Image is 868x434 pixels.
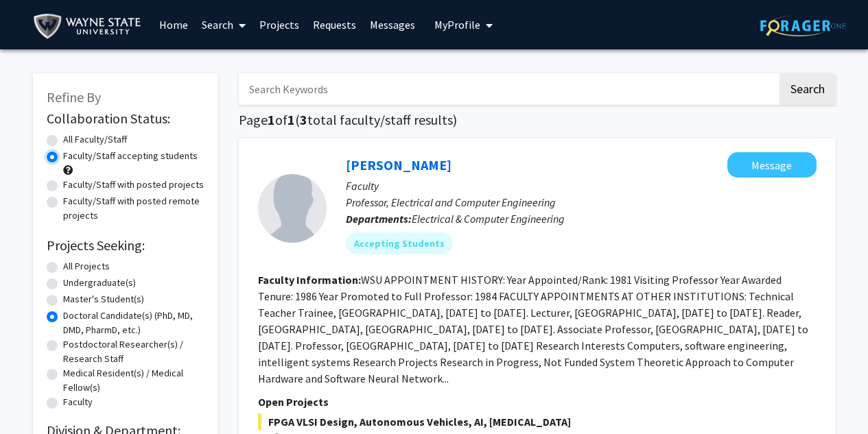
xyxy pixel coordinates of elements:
[63,178,204,192] label: Faculty/Staff with posted projects
[10,372,58,424] iframe: Chat
[268,111,275,128] span: 1
[434,18,480,32] span: My Profile
[346,212,412,226] b: Departments:
[258,394,817,410] p: Open Projects
[239,73,777,105] input: Search Keywords
[346,194,817,210] p: Professor, Electrical and Computer Engineering
[346,178,817,194] p: Faculty
[258,273,808,385] fg-read-more: WSU APPOINTMENT HISTORY: Year Appointed/Rank: 1981 Visiting Professor Year Awarded Tenure: 1986 Y...
[47,88,101,106] span: Refine By
[63,309,204,337] label: Doctoral Candidate(s) (PhD, MD, DMD, PharmD, etc.)
[152,1,195,49] a: Home
[63,259,110,274] label: All Projects
[779,73,836,105] button: Search
[346,156,451,173] a: [PERSON_NAME]
[63,194,204,223] label: Faculty/Staff with posted remote projects
[63,337,204,366] label: Postdoctoral Researcher(s) / Research Staff
[412,212,565,226] span: Electrical & Computer Engineering
[258,413,817,430] span: FPGA VLSI Design, Autonomous Vehicles, AI, [MEDICAL_DATA]
[239,112,836,128] h1: Page of ( total faculty/staff results)
[363,1,422,49] a: Messages
[288,111,295,128] span: 1
[300,111,307,128] span: 3
[727,152,817,178] button: Message Harpreet Singh
[33,11,148,42] img: Wayne State University Logo
[63,366,204,395] label: Medical Resident(s) / Medical Fellow(s)
[63,132,127,147] label: All Faculty/Staff
[760,15,846,36] img: ForagerOne Logo
[346,232,453,254] mat-chip: Accepting Students
[63,395,93,409] label: Faculty
[253,1,306,49] a: Projects
[195,1,253,49] a: Search
[47,110,204,127] h2: Collaboration Status:
[258,273,361,287] b: Faculty Information:
[306,1,363,49] a: Requests
[63,276,136,290] label: Undergraduate(s)
[63,149,198,163] label: Faculty/Staff accepting students
[47,237,204,254] h2: Projects Seeking:
[63,292,144,306] label: Master's Student(s)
